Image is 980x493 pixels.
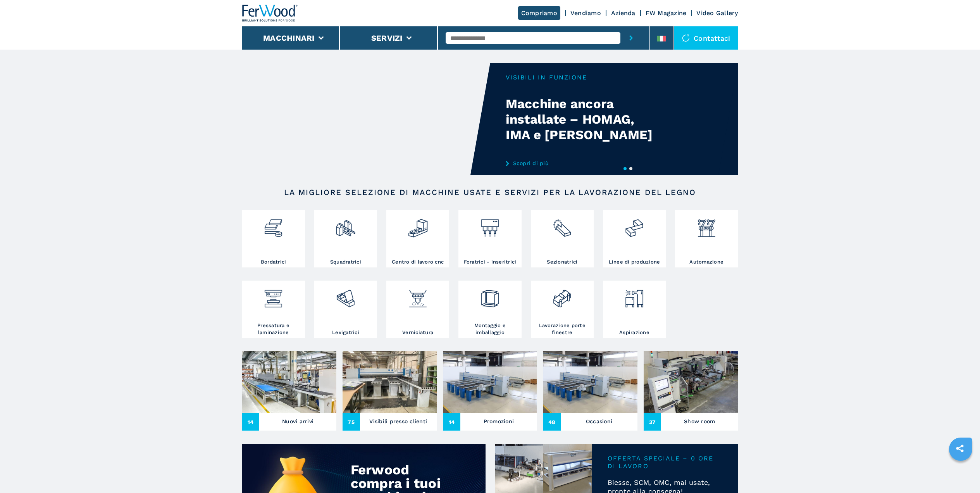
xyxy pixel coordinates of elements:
h3: Visibili presso clienti [369,416,427,427]
span: 48 [543,413,561,431]
img: pressa-strettoia.png [263,283,284,309]
img: sezionatrici_2.png [552,212,572,238]
img: linee_di_produzione_2.png [624,212,644,238]
span: 14 [242,413,260,431]
h3: Nuovi arrivi [282,416,313,427]
a: Compriamo [518,6,560,20]
img: montaggio_imballaggio_2.png [480,283,500,309]
a: Video Gallery [696,9,738,17]
button: Macchinari [263,33,315,43]
img: Visibili presso clienti [343,351,437,413]
h2: LA MIGLIORE SELEZIONE DI MACCHINE USATE E SERVIZI PER LA LAVORAZIONE DEL LEGNO [267,188,713,197]
span: 14 [443,413,460,431]
a: Montaggio e imballaggio [458,281,521,338]
a: Promozioni14Promozioni [443,351,537,431]
a: Bordatrici [242,210,305,267]
a: sharethis [950,439,970,458]
a: Occasioni48Occasioni [543,351,637,431]
a: Linee di produzione [603,210,666,267]
img: Nuovi arrivi [242,351,336,413]
a: Visibili presso clienti75Visibili presso clienti [343,351,437,431]
img: bordatrici_1.png [263,212,284,238]
a: FW Magazine [646,9,687,17]
h3: Sezionatrici [547,259,577,265]
a: Show room37Show room [644,351,738,431]
a: Levigatrici [314,281,377,338]
h3: Aspirazione [619,329,649,336]
h3: Lavorazione porte finestre [533,322,592,336]
a: Lavorazione porte finestre [531,281,594,338]
a: Verniciatura [386,281,449,338]
a: Pressatura e laminazione [242,281,305,338]
a: Azienda [611,9,636,17]
video: Your browser does not support the video tag. [242,63,490,175]
a: Squadratrici [314,210,377,267]
img: levigatrici_2.png [335,283,356,309]
img: squadratrici_2.png [335,212,356,238]
h3: Linee di produzione [609,259,660,265]
span: 37 [644,413,661,431]
img: verniciatura_1.png [408,283,428,309]
div: Contattaci [674,26,738,50]
a: Foratrici - inseritrici [458,210,521,267]
a: Vendiamo [570,9,601,17]
button: submit-button [620,26,642,50]
h3: Montaggio e imballaggio [460,322,519,336]
img: Show room [644,351,738,413]
h3: Foratrici - inseritrici [464,259,517,265]
img: Occasioni [543,351,637,413]
h3: Centro di lavoro cnc [392,259,444,265]
img: foratrici_inseritrici_2.png [480,212,500,238]
img: lavorazione_porte_finestre_2.png [552,283,572,309]
img: automazione.png [696,212,717,238]
img: aspirazione_1.png [624,283,644,309]
button: 1 [623,167,627,170]
a: Centro di lavoro cnc [386,210,449,267]
h3: Automazione [689,259,723,265]
h3: Occasioni [586,416,612,427]
img: centro_di_lavoro_cnc_2.png [408,212,428,238]
h3: Promozioni [484,416,514,427]
a: Sezionatrici [531,210,594,267]
a: Scopri di più [506,160,658,166]
h3: Verniciatura [402,329,433,336]
h3: Levigatrici [332,329,359,336]
img: Ferwood [242,5,298,22]
h3: Show room [684,416,715,427]
button: 2 [629,167,632,170]
h3: Bordatrici [261,259,286,265]
a: Automazione [675,210,738,267]
button: Servizi [371,33,403,43]
a: Aspirazione [603,281,666,338]
h3: Squadratrici [330,259,361,265]
img: Promozioni [443,351,537,413]
span: 75 [343,413,360,431]
h3: Pressatura e laminazione [244,322,303,336]
img: Contattaci [682,34,690,42]
a: Nuovi arrivi14Nuovi arrivi [242,351,336,431]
